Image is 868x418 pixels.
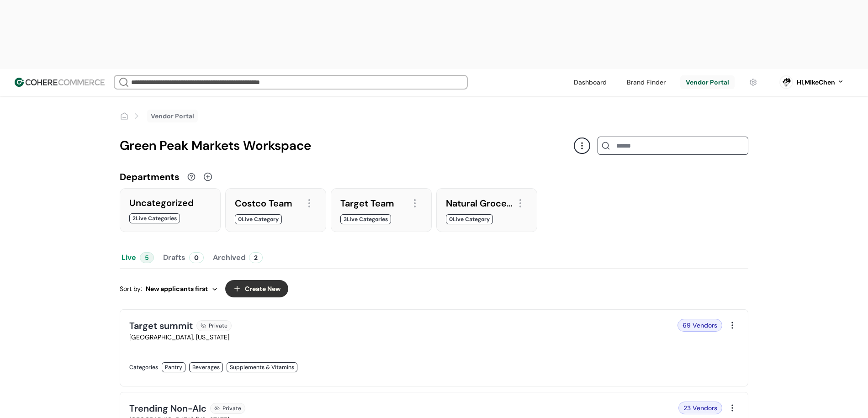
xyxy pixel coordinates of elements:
img: Cohere Logo [15,78,105,87]
div: 5 [140,252,154,263]
div: 69 Vendors [677,319,722,332]
button: Hi,MikeChen [797,78,844,87]
div: 0 [189,252,204,263]
a: Vendor Portal [151,111,194,121]
button: Archived [211,247,265,269]
button: Live [120,247,156,269]
div: 23 Vendors [678,402,722,414]
div: 2 [249,252,263,263]
svg: 0 percent [779,75,793,89]
div: Departments [120,170,180,184]
button: Drafts [161,247,206,269]
span: New applicants first [146,284,208,294]
div: Sort by: [120,284,218,294]
nav: breadcrumb [120,110,198,122]
button: Create New [225,280,288,297]
div: Hi, MikeChen [797,78,835,87]
div: Green Peak Markets Workspace [120,136,574,155]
